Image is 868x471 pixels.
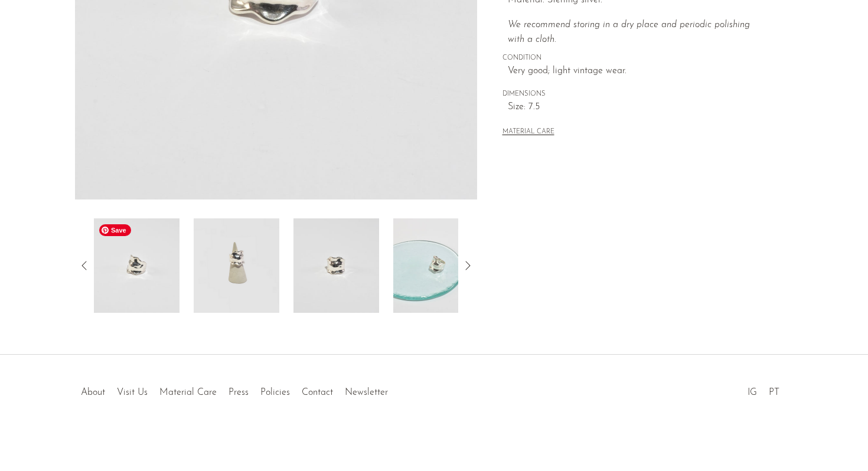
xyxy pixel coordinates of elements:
[117,388,148,397] a: Visit Us
[229,388,249,397] a: Press
[508,100,768,115] span: Size: 7.5
[81,388,105,397] a: About
[293,218,379,313] img: Sterling Ruffle Ring
[742,378,785,401] ul: Social Medias
[99,224,131,236] span: Save
[159,388,217,397] a: Material Care
[502,53,768,64] span: CONDITION
[75,378,394,401] ul: Quick links
[302,388,333,397] a: Contact
[94,218,180,313] img: Sterling Ruffle Ring
[260,388,290,397] a: Policies
[508,64,768,79] span: Very good; light vintage wear.
[769,388,779,397] a: PT
[194,218,279,313] img: Sterling Ruffle Ring
[748,388,757,397] a: IG
[393,218,479,313] img: Sterling Ruffle Ring
[502,128,554,137] button: MATERIAL CARE
[508,20,750,45] i: We recommend storing in a dry place and periodic polishing with a cloth.
[502,89,768,100] span: DIMENSIONS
